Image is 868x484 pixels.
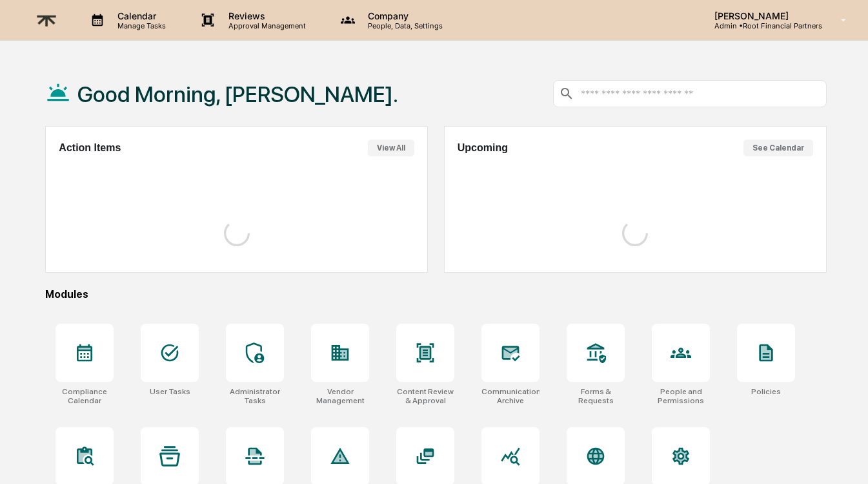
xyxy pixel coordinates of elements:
[150,387,190,396] div: User Tasks
[751,387,781,396] div: Policies
[45,288,827,300] div: Modules
[59,142,121,154] h2: Action Items
[458,142,508,154] h2: Upcoming
[368,140,414,156] button: View All
[652,387,710,405] div: People and Permissions
[481,387,540,405] div: Communications Archive
[704,21,822,30] p: Admin • Root Financial Partners
[358,21,449,30] p: People, Data, Settings
[107,10,172,21] p: Calendar
[77,81,398,107] h1: Good Morning, [PERSON_NAME].
[218,21,312,30] p: Approval Management
[56,387,114,405] div: Compliance Calendar
[358,10,449,21] p: Company
[226,387,284,405] div: Administrator Tasks
[218,10,312,21] p: Reviews
[743,140,813,156] button: See Calendar
[567,387,625,405] div: Forms & Requests
[396,387,454,405] div: Content Review & Approval
[31,5,62,36] img: logo
[107,21,172,30] p: Manage Tasks
[704,10,822,21] p: [PERSON_NAME]
[311,387,369,405] div: Vendor Management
